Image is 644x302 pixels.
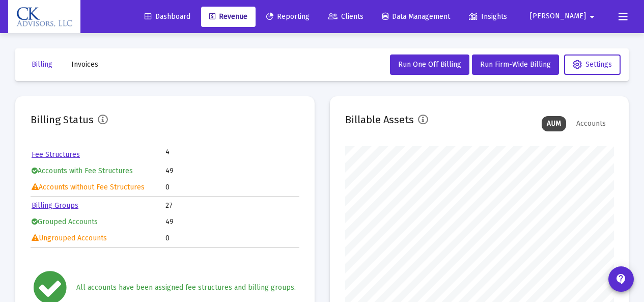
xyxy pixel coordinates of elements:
[165,214,298,230] td: 49
[586,7,598,27] mat-icon: arrow_drop_down
[32,150,80,159] a: Fee Structures
[571,116,611,131] div: Accounts
[564,54,621,75] button: Settings
[518,6,610,26] button: [PERSON_NAME]
[382,12,450,21] span: Data Management
[32,60,52,69] span: Billing
[573,60,612,69] span: Settings
[32,231,164,246] td: Ungrouped Accounts
[266,12,310,21] span: Reporting
[71,60,98,69] span: Invoices
[398,60,461,69] span: Run One Off Billing
[542,116,566,131] div: AUM
[390,54,469,75] button: Run One Off Billing
[63,54,106,75] button: Invoices
[76,283,296,293] div: All accounts have been assigned fee structures and billing groups.
[374,7,458,27] a: Data Management
[32,163,164,179] td: Accounts with Fee Structures
[32,180,164,195] td: Accounts without Fee Structures
[345,112,414,128] h2: Billable Assets
[23,54,61,75] button: Billing
[461,7,515,27] a: Insights
[165,231,298,246] td: 0
[209,12,247,21] span: Revenue
[136,7,199,27] a: Dashboard
[31,112,94,128] h2: Billing Status
[615,273,627,285] mat-icon: contact_support
[165,147,232,157] td: 4
[328,12,363,21] span: Clients
[469,12,507,21] span: Insights
[165,180,298,195] td: 0
[530,12,586,21] span: [PERSON_NAME]
[165,198,298,213] td: 27
[32,201,78,210] a: Billing Groups
[16,7,73,27] img: Dashboard
[165,163,298,179] td: 49
[480,60,551,69] span: Run Firm-Wide Billing
[258,7,318,27] a: Reporting
[145,12,190,21] span: Dashboard
[472,54,559,75] button: Run Firm-Wide Billing
[320,7,372,27] a: Clients
[32,214,164,230] td: Grouped Accounts
[201,7,256,27] a: Revenue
